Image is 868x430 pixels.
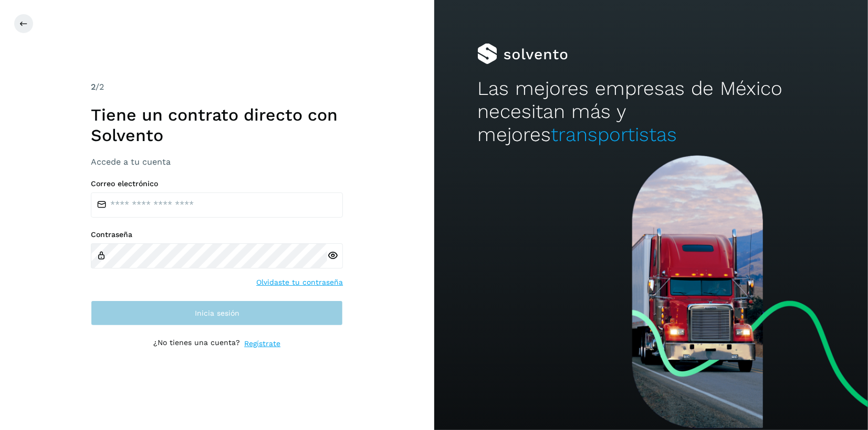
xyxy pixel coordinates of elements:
h2: Las mejores empresas de México necesitan más y mejores [477,77,824,147]
a: Regístrate [244,338,280,349]
a: Olvidaste tu contraseña [256,277,343,288]
span: Inicia sesión [195,309,239,317]
div: /2 [91,81,343,93]
button: Inicia sesión [91,300,343,326]
span: transportistas [551,123,677,146]
h1: Tiene un contrato directo con Solvento [91,105,343,145]
p: ¿No tienes una cuenta? [153,338,240,349]
span: 2 [91,82,96,92]
h3: Accede a tu cuenta [91,157,343,167]
label: Contraseña [91,230,343,239]
label: Correo electrónico [91,179,343,188]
